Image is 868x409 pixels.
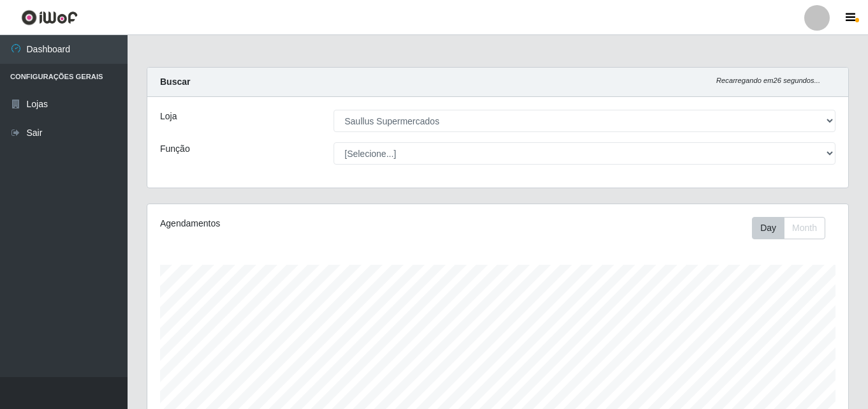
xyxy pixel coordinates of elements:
[716,77,820,84] i: Recarregando em 26 segundos...
[160,110,177,123] label: Loja
[752,217,825,239] div: First group
[160,77,190,87] strong: Buscar
[784,217,825,239] button: Month
[752,217,784,239] button: Day
[160,142,190,156] label: Função
[160,217,430,230] div: Agendamentos
[21,10,78,26] img: CoreUI Logo
[752,217,835,239] div: Toolbar with button groups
